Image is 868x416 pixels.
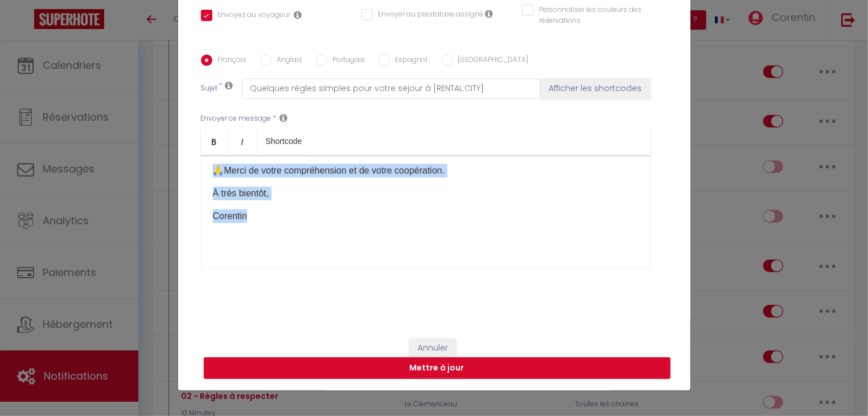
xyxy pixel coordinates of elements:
[271,55,303,67] label: Anglais
[452,55,529,67] label: [GEOGRAPHIC_DATA]
[486,9,493,18] i: Envoyer au prestataire si il est assigné
[201,127,229,155] a: Bold
[204,357,670,379] button: Mettre à jour
[327,55,365,67] label: Portugais
[280,113,288,122] i: Message
[409,339,456,358] button: Annuler
[541,79,651,99] button: Afficher les shortcodes
[390,55,428,67] label: Espagnol
[225,81,233,90] i: Subject
[213,188,269,198] span: À très bientôt,
[257,127,311,155] a: Shortcode
[213,232,639,246] p: ​
[212,10,291,22] label: Envoyez au voyageur
[224,166,445,175] span: Merci de votre compréhension et de votre coopération.
[294,10,302,19] i: Envoyer au voyageur
[212,55,247,67] label: Français
[213,211,247,221] span: Corentin
[229,127,257,155] a: Italic
[201,83,218,95] label: Sujet
[201,113,271,124] label: Envoyer ce message
[213,166,224,175] span: 🙏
